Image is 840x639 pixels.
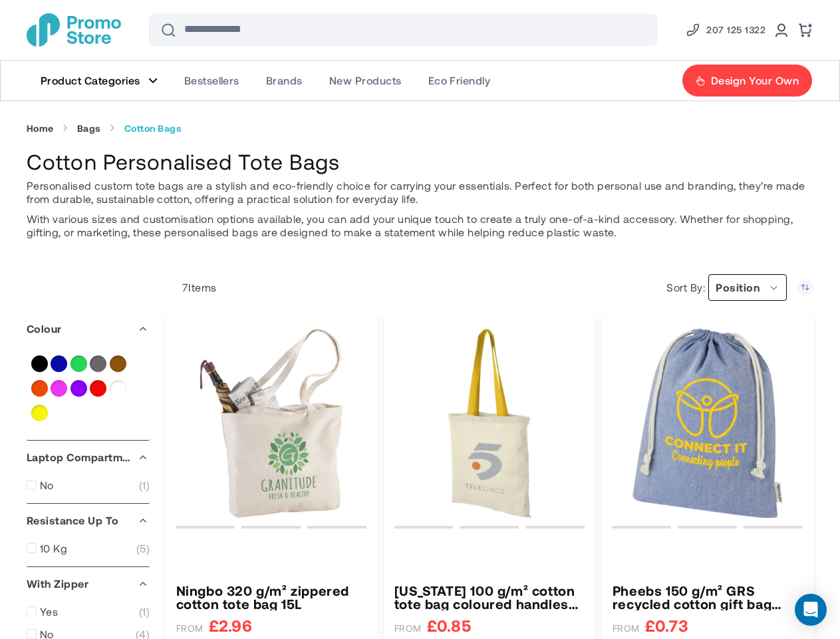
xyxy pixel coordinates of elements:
a: Yes 1 [27,605,150,618]
span: 1 [139,479,150,492]
span: Position [708,274,787,301]
a: Natural [110,355,126,372]
a: Ningbo 320 g/m² zippered cotton tote bag 15L [176,584,366,610]
a: Purple [70,380,87,397]
span: FROM [176,622,204,634]
span: Yes [40,605,58,618]
h3: [US_STATE] 100 g/m² cotton tote bag coloured handles 7L [394,584,585,610]
div: Laptop Compartment [27,441,150,474]
div: Colour [27,312,150,345]
a: Phone [685,22,766,38]
span: Position [716,281,760,294]
a: Green [70,355,87,372]
a: Black [31,355,48,372]
span: Brands [266,74,303,87]
a: 10 Kg 5 [27,542,150,555]
a: Design Your Own [682,64,813,97]
span: 1 [139,605,150,618]
a: Bags [77,122,101,134]
span: Bestsellers [184,74,239,87]
a: Eco Friendly [415,61,504,101]
span: 207 125 1322 [706,22,766,38]
img: Ningbo 320 g/m² zippered cotton tote bag 15L [176,328,366,519]
img: Promotional Merchandise [27,13,121,47]
a: New Products [316,61,415,101]
a: Brands [253,61,316,101]
p: Personalised custom tote bags are a stylish and eco-friendly choice for carrying your essentials.... [27,179,813,206]
span: Product Categories [41,74,140,87]
a: Orange [31,380,48,397]
span: £0.85 [427,617,471,634]
span: £0.73 [645,617,688,634]
a: Pheebs 150 g/m² GRS recycled cotton gift bag large 4L [613,584,803,610]
span: £2.96 [209,617,252,634]
div: Open Intercom Messenger [795,594,827,626]
span: Design Your Own [711,74,799,87]
img: Nevada 100 g/m² cotton tote bag coloured handles 7L [394,328,585,519]
strong: Cotton Bags [124,122,182,134]
span: Eco Friendly [428,74,491,87]
a: store logo [27,13,121,47]
span: New Products [329,74,402,87]
a: Blue [51,355,67,372]
a: Pink [51,380,67,397]
a: White [110,380,126,397]
a: No 1 [27,479,150,492]
span: FROM [394,622,422,634]
span: 7 [182,281,188,294]
a: Product Categories [27,61,171,101]
div: Resistance Up To [27,504,150,537]
span: 5 [136,542,150,555]
h1: Cotton Personalised Tote Bags [27,147,813,176]
span: 10 Kg [40,542,67,555]
div: With Zipper [27,567,150,600]
p: Items [166,281,217,294]
a: Nevada 100 g/m² cotton tote bag coloured handles 7L [394,584,585,610]
a: Bestsellers [171,61,253,101]
a: Grey [90,355,106,372]
label: Sort By [666,281,708,294]
img: Pheebs 150 g/m² GRS recycled cotton gift bag large 4L [613,328,803,519]
a: Yellow [31,405,48,421]
a: Set Descending Direction [797,279,813,296]
span: No [40,479,54,492]
a: Red [90,380,106,397]
p: With various sizes and customisation options available, you can add your unique touch to create a... [27,212,813,239]
span: FROM [613,622,640,634]
a: Home [27,122,54,134]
